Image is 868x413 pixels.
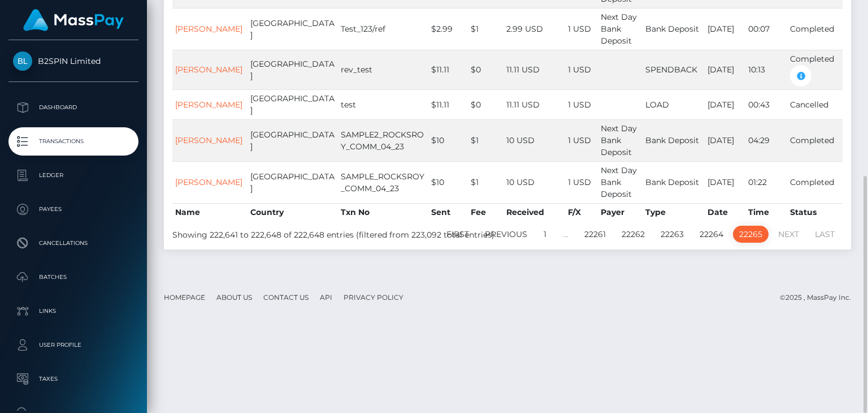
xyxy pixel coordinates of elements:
th: Txn No [338,203,428,221]
td: [GEOGRAPHIC_DATA] [248,8,338,50]
td: LOAD [643,89,705,119]
a: Dashboard [8,93,138,122]
td: Test_123/ref [338,8,428,50]
p: Links [13,303,134,320]
th: Country [248,203,338,221]
td: Completed [787,50,843,89]
td: $0 [468,89,503,119]
th: Fee [468,203,503,221]
th: Date [705,203,746,221]
a: Previous [479,226,533,243]
td: 1 USD [565,119,598,161]
td: [GEOGRAPHIC_DATA] [248,119,338,161]
a: Transactions [8,127,138,156]
td: $0 [468,50,503,89]
th: Name [172,203,248,221]
span: Next Day Bank Deposit [601,123,637,157]
td: 1 USD [565,89,598,119]
td: $10 [428,161,468,203]
td: $1 [468,161,503,203]
td: test [338,89,428,119]
a: 22262 [615,226,651,243]
td: Completed [787,161,843,203]
a: [PERSON_NAME] [175,64,242,75]
span: Next Day Bank Deposit [601,165,637,199]
a: Links [8,297,138,325]
td: [DATE] [705,50,746,89]
span: Next Day Bank Deposit [601,12,637,46]
a: 22261 [578,226,612,243]
td: Bank Deposit [643,161,705,203]
td: [DATE] [705,8,746,50]
td: 00:07 [745,8,787,50]
p: Dashboard [13,99,134,116]
p: Transactions [13,133,134,150]
a: Contact Us [259,289,313,306]
a: 1 [537,226,554,243]
td: 04:29 [745,119,787,161]
td: Bank Deposit [643,8,705,50]
a: [PERSON_NAME] [175,24,242,34]
div: Showing 222,641 to 222,648 of 222,648 entries (filtered from 223,092 total entries) [172,225,442,241]
td: [DATE] [705,89,746,119]
th: Status [787,203,843,221]
a: About Us [212,289,257,306]
td: Completed [787,119,843,161]
td: 2.99 USD [504,8,565,50]
p: User Profile [13,337,134,354]
a: User Profile [8,331,138,359]
th: Time [745,203,787,221]
td: 11.11 USD [504,50,565,89]
p: Taxes [13,371,134,388]
td: 11.11 USD [504,89,565,119]
td: $11.11 [428,50,468,89]
td: rev_test [338,50,428,89]
th: Sent [428,203,468,221]
td: SAMPLE_ROCKSROY_COMM_04_23 [338,161,428,203]
p: Batches [13,269,134,286]
p: Cancellations [13,235,134,252]
a: Taxes [8,365,138,393]
th: F/X [565,203,598,221]
p: Ledger [13,167,134,184]
td: [GEOGRAPHIC_DATA] [248,50,338,89]
th: Type [643,203,705,221]
p: Payees [13,201,134,218]
td: 10:13 [745,50,787,89]
td: [DATE] [705,119,746,161]
td: [GEOGRAPHIC_DATA] [248,161,338,203]
td: SAMPLE2_ROCKSROY_COMM_04_23 [338,119,428,161]
a: Cancellations [8,229,138,257]
a: 22263 [654,226,690,243]
div: © 2025 , MassPay Inc. [780,291,860,304]
td: 00:43 [745,89,787,119]
a: Batches [8,263,138,291]
a: Ledger [8,161,138,190]
td: Cancelled [787,89,843,119]
a: [PERSON_NAME] [175,177,242,187]
td: 1 USD [565,8,598,50]
td: 10 USD [504,161,565,203]
td: $1 [468,119,503,161]
th: Received [504,203,565,221]
td: [GEOGRAPHIC_DATA] [248,89,338,119]
td: Completed [787,8,843,50]
a: First [440,226,475,243]
a: Privacy Policy [339,289,408,306]
a: 22265 [733,226,769,243]
td: 10 USD [504,119,565,161]
td: 01:22 [745,161,787,203]
span: B2SPIN Limited [8,56,138,66]
td: [DATE] [705,161,746,203]
th: Payer [598,203,643,221]
td: $11.11 [428,89,468,119]
td: 1 USD [565,50,598,89]
td: $1 [468,8,503,50]
img: B2SPIN Limited [13,51,32,71]
a: [PERSON_NAME] [175,135,242,145]
td: Bank Deposit [643,119,705,161]
a: [PERSON_NAME] [175,100,242,110]
a: Homepage [159,289,210,306]
a: Payees [8,195,138,223]
td: $2.99 [428,8,468,50]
